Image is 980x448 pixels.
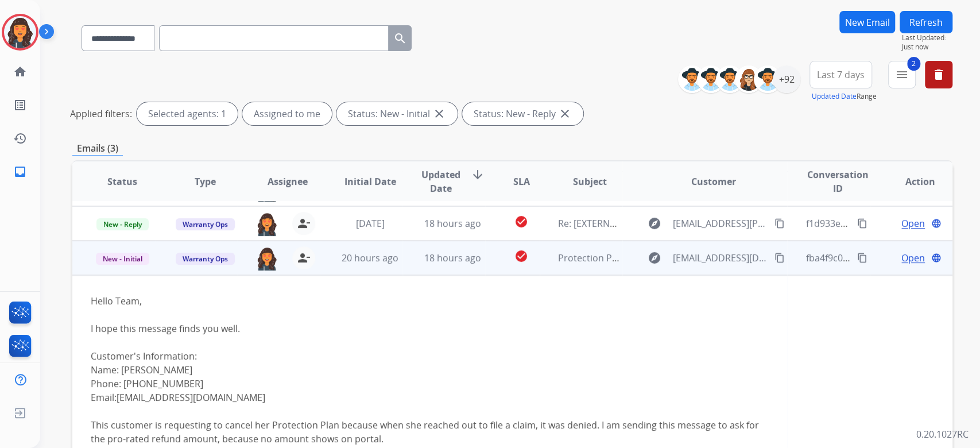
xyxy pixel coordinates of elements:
mat-icon: search [393,32,407,45]
span: Open [901,217,925,230]
mat-icon: list_alt [13,98,27,112]
button: 2 [888,61,916,88]
mat-icon: inbox [13,165,27,179]
span: [EMAIL_ADDRESS][PERSON_NAME][DOMAIN_NAME] [673,217,768,230]
span: New - Reply [96,218,149,230]
p: Applied filters: [70,107,132,121]
span: Open [901,251,925,265]
div: +92 [773,65,800,93]
span: Subject [573,175,607,188]
span: 2 [907,57,920,71]
span: Last 7 days [817,72,865,77]
span: fba4f9c0-2125-460f-8067-c257ac03d2ae [805,252,975,264]
mat-icon: history [13,132,27,145]
mat-icon: delete [932,68,946,82]
span: Status [107,175,137,188]
span: [DATE] [355,217,384,230]
button: Refresh [900,11,952,33]
mat-icon: content_copy [774,253,785,263]
mat-icon: close [558,107,572,121]
mat-icon: person_remove [297,251,311,265]
span: Warranty Ops [176,253,235,265]
span: New - Initial [96,253,149,265]
mat-icon: home [13,65,27,79]
span: Conversation ID [805,168,869,195]
mat-icon: arrow_downward [471,168,485,181]
p: Emails (3) [72,141,123,156]
span: Warranty Ops [176,218,235,230]
mat-icon: check_circle [514,249,528,263]
mat-icon: language [931,218,942,229]
img: agent-avatar [255,246,278,271]
button: New Email [839,11,895,33]
button: Updated Date [812,92,857,101]
img: agent-avatar [255,212,278,236]
span: Updated Date [421,168,462,195]
mat-icon: language [931,253,942,263]
th: Action [870,161,952,202]
mat-icon: content_copy [857,218,867,229]
span: Protection Plan Cancellation Request [ thread::CSPH5WPdBQq6l3z7VhJ9ZDk:: ] [558,252,894,264]
mat-icon: explore [648,217,661,230]
span: 18 hours ago [424,252,481,264]
mat-icon: menu [895,68,909,82]
p: 0.20.1027RC [916,427,969,441]
mat-icon: close [432,107,446,121]
span: Just now [902,43,952,52]
button: Last 7 days [809,61,872,88]
div: Status: New - Reply [462,102,583,125]
mat-icon: check_circle [514,215,528,229]
span: [EMAIL_ADDRESS][DOMAIN_NAME] [673,251,768,265]
span: 20 hours ago [342,252,398,264]
span: Last Updated: [902,33,952,43]
span: Re: [EXTERNAL] RE: 59825091002-131001 [PERSON_NAME] Firm Care [558,217,849,230]
div: Selected agents: 1 [137,102,238,125]
div: Status: New - Initial [336,102,458,125]
span: Initial Date [344,175,396,188]
img: avatar [4,16,36,48]
span: Assignee [268,175,308,188]
span: SLA [513,175,529,188]
mat-icon: explore [648,251,661,265]
span: Type [195,175,216,188]
span: Range [812,91,877,101]
span: 18 hours ago [424,217,481,230]
mat-icon: content_copy [857,253,867,263]
mat-icon: content_copy [774,218,785,229]
span: f1d933e6-e38c-4425-9841-f9c765134804 [805,217,977,230]
a: [EMAIL_ADDRESS][DOMAIN_NAME] [117,391,265,404]
mat-icon: person_remove [297,217,311,230]
div: Assigned to me [242,102,332,125]
span: Customer [691,175,736,188]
